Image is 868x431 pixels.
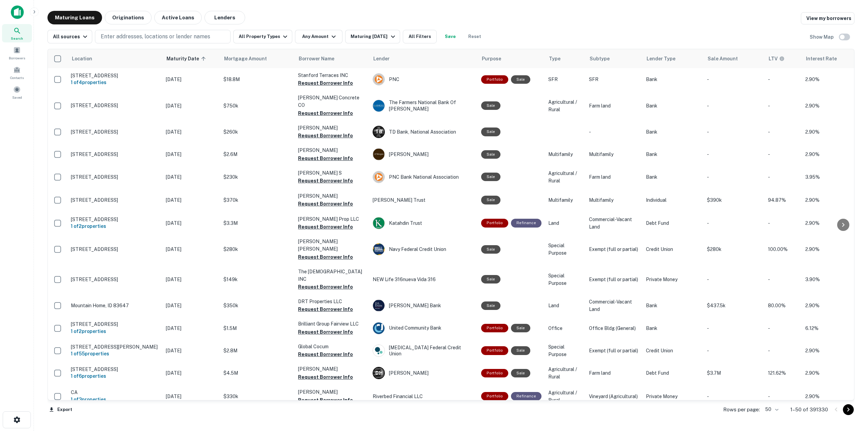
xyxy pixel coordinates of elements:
p: Mountain Home, ID 83647 [71,302,159,309]
h6: 1 of 55 properties [71,350,159,357]
button: All Filters [403,30,437,43]
a: Search [2,24,32,42]
span: Maturity Date [166,55,208,63]
th: Location [67,49,162,68]
p: $18.8M [223,76,291,83]
p: $230k [223,173,291,181]
p: [PERSON_NAME] [298,124,366,132]
p: 3.90% [805,276,849,283]
p: - [707,102,761,110]
span: Sale Amount [708,55,747,63]
h6: 1 of 3 properties [71,396,159,403]
p: 2.90% [805,102,849,110]
p: $437.5k [707,302,761,309]
div: Sale [511,75,530,84]
div: Sale [481,173,500,181]
p: [PERSON_NAME] [298,388,366,396]
button: Request Borrower Info [298,305,353,313]
th: Mortgage Amount [220,49,295,68]
div: Sale [511,324,530,332]
button: Enter addresses, locations or lender names [95,30,231,43]
div: Katahdin Trust [373,217,474,229]
button: Active Loans [154,11,202,24]
p: [STREET_ADDRESS] [71,216,159,222]
p: [STREET_ADDRESS] [71,276,159,282]
button: Request Borrower Info [298,223,353,231]
p: Exempt (full or partial) [589,347,639,354]
p: [PERSON_NAME] [PERSON_NAME] [298,238,366,253]
p: [STREET_ADDRESS] [71,366,159,372]
p: DRT Properties LLC [298,298,366,305]
span: 94.87% [768,197,786,203]
p: $149k [223,276,291,283]
div: Navy Federal Credit Union [373,243,474,255]
p: - [707,76,761,83]
p: 6.12% [805,325,849,332]
div: This is a portfolio loan with 6 properties [481,369,508,377]
p: $390k [707,196,761,204]
p: Special Purpose [548,343,582,358]
div: Sale [481,245,500,254]
th: Interest Rate [802,49,853,68]
p: [DATE] [166,151,217,158]
button: Go to next page [843,404,854,415]
div: This is a portfolio loan with 3 properties [481,392,508,400]
img: picture [373,74,384,85]
p: Brilliant Group Fairview LLC [298,320,366,328]
p: Stanford Terraces INC [298,72,366,79]
p: $4.5M [223,369,291,377]
span: - [768,220,770,226]
div: LTVs displayed on the website are for informational purposes only and may be reported incorrectly... [769,55,785,62]
p: [STREET_ADDRESS] [71,246,159,252]
p: T B [375,128,382,135]
p: Bank [646,325,700,332]
p: [PERSON_NAME] [298,146,366,154]
span: Type [549,55,560,63]
h6: LTV [769,55,778,62]
div: This is a portfolio loan with 4 properties [481,75,508,84]
span: 80.00% [768,303,786,308]
img: picture [373,243,384,255]
p: 1–50 of 391330 [790,406,828,414]
span: 121.62% [768,370,786,376]
span: - [768,277,770,282]
h6: 1 of 2 properties [71,328,159,335]
div: This is a portfolio loan with 55 properties [481,346,508,355]
div: [MEDICAL_DATA] Federal Credit Union [373,345,474,357]
div: TD Bank, National Association [373,126,474,138]
span: - [768,103,770,109]
span: - [768,152,770,157]
span: - [768,326,770,331]
p: Land [548,219,582,227]
p: - [707,173,761,181]
p: [DATE] [166,347,217,354]
div: Sale [481,128,500,136]
p: NEW Life 316nueva Vida 316 [373,276,474,283]
p: $350k [223,302,291,309]
p: Farm land [589,369,639,377]
span: Search [11,36,23,41]
p: Bank [646,102,700,110]
span: Borrowers [9,55,25,61]
p: Commercial-Vacant Land [589,298,639,313]
p: [STREET_ADDRESS][PERSON_NAME] [71,344,159,350]
th: Sale Amount [704,49,765,68]
p: D H [375,370,382,377]
p: Special Purpose [548,272,582,287]
button: Export [47,405,74,415]
p: Multifamily [548,196,582,204]
p: $3.3M [223,219,291,227]
p: [DATE] [166,196,217,204]
p: Rows per page: [723,406,760,414]
span: 100.00% [768,247,788,252]
p: $2.6M [223,151,291,158]
p: [DATE] [166,369,217,377]
p: [DATE] [166,219,217,227]
p: [DATE] [166,393,217,400]
div: Sale [511,346,530,355]
p: Exempt (full or partial) [589,246,639,253]
button: Request Borrower Info [298,154,353,162]
p: 2.90% [805,219,849,227]
img: picture [373,217,384,229]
